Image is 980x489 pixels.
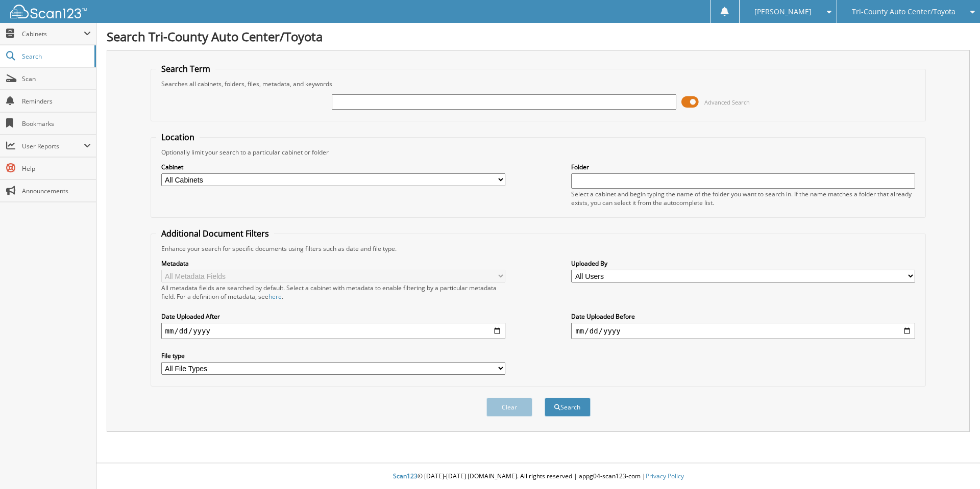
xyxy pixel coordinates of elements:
[10,5,87,18] img: scan123-logo-white.svg
[96,464,980,489] div: © [DATE]-[DATE] [DOMAIN_NAME]. All rights reserved | appg04-scan123-com |
[646,472,684,480] a: Privacy Policy
[22,74,91,83] span: Scan
[754,9,812,15] span: [PERSON_NAME]
[852,9,955,15] span: Tri-County Auto Center/Toyota
[571,312,915,321] label: Date Uploaded Before
[22,142,84,150] span: User Reports
[107,28,970,45] h1: Search Tri-County Auto Center/Toyota
[161,259,505,268] label: Metadata
[545,398,591,417] button: Search
[161,323,505,339] input: start
[22,52,89,61] span: Search
[156,228,274,239] legend: Additional Document Filters
[161,284,505,301] div: All metadata fields are searched by default. Select a cabinet with metadata to enable filtering b...
[571,190,915,207] div: Select a cabinet and begin typing the name of the folder you want to search in. If the name match...
[929,440,980,489] iframe: Chat Widget
[268,292,282,301] a: here
[571,163,915,171] label: Folder
[393,472,418,480] span: Scan123
[704,98,750,106] span: Advanced Search
[571,259,915,268] label: Uploaded By
[156,132,200,143] legend: Location
[156,244,921,253] div: Enhance your search for specific documents using filters such as date and file type.
[161,351,505,360] label: File type
[22,97,91,106] span: Reminders
[571,323,915,339] input: end
[22,164,91,173] span: Help
[156,80,921,88] div: Searches all cabinets, folders, files, metadata, and keywords
[156,148,921,157] div: Optionally limit your search to a particular cabinet or folder
[22,30,84,38] span: Cabinets
[161,163,505,171] label: Cabinet
[22,119,91,128] span: Bookmarks
[486,398,532,417] button: Clear
[22,187,91,195] span: Announcements
[161,312,505,321] label: Date Uploaded After
[156,63,215,74] legend: Search Term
